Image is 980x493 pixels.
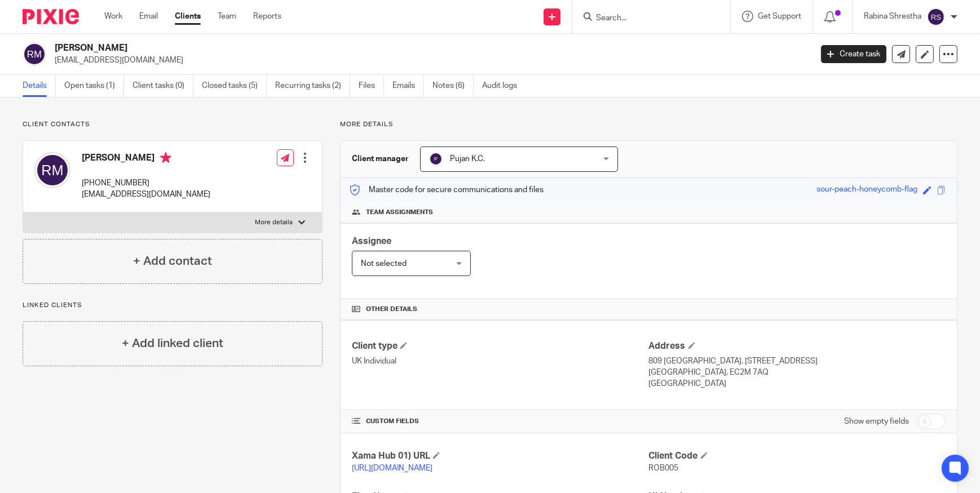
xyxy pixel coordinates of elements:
p: 809 [GEOGRAPHIC_DATA], [STREET_ADDRESS] [649,356,946,367]
p: Client contacts [23,120,323,129]
p: [GEOGRAPHIC_DATA], EC2M 7AQ [649,367,946,378]
a: [URL][DOMAIN_NAME] [352,464,432,472]
img: svg%3E [429,152,443,166]
img: Pixie [23,9,79,24]
a: Clients [175,11,201,22]
span: ROB005 [649,464,679,472]
p: [EMAIL_ADDRESS][DOMAIN_NAME] [55,55,804,66]
p: [GEOGRAPHIC_DATA] [649,378,946,389]
span: Team assignments [366,208,433,217]
a: Work [104,11,122,22]
p: More details [340,120,957,129]
a: Email [139,11,158,22]
a: Audit logs [482,75,526,97]
h4: CUSTOM FIELDS [352,417,648,426]
h2: [PERSON_NAME] [55,42,654,54]
h4: + Add contact [133,252,212,270]
a: Files [359,75,384,97]
p: Linked clients [23,301,323,310]
p: [PHONE_NUMBER] [82,177,210,189]
span: Not selected [361,260,407,268]
h4: Client type [352,340,648,352]
a: Client tasks (0) [133,75,193,97]
a: Create task [821,45,886,63]
p: UK Individual [352,356,648,367]
span: Other details [366,305,417,314]
label: Show empty fields [844,416,909,427]
div: sour-peach-honeycomb-flag [816,184,917,197]
a: Team [218,11,236,22]
span: Get Support [758,12,801,20]
i: Primary [160,152,171,163]
a: Reports [253,11,281,22]
a: Closed tasks (5) [202,75,267,97]
input: Search [595,14,696,24]
h4: Client Code [649,450,946,462]
a: Details [23,75,56,97]
a: Recurring tasks (2) [275,75,350,97]
span: Assignee [352,237,391,246]
h4: + Add linked client [122,335,223,352]
p: Master code for secure communications and files [349,184,544,196]
img: svg%3E [23,42,46,66]
h3: Client manager [352,153,409,165]
h4: Xama Hub 01) URL [352,450,648,462]
a: Open tasks (1) [64,75,124,97]
p: Rabina Shrestha [864,11,921,22]
img: svg%3E [927,8,945,26]
p: [EMAIL_ADDRESS][DOMAIN_NAME] [82,189,210,200]
a: Notes (6) [432,75,474,97]
p: More details [255,218,293,227]
img: svg%3E [34,152,70,188]
span: Pujan K.C. [450,155,485,163]
a: Emails [392,75,424,97]
h4: [PERSON_NAME] [82,152,210,166]
h4: Address [649,340,946,352]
